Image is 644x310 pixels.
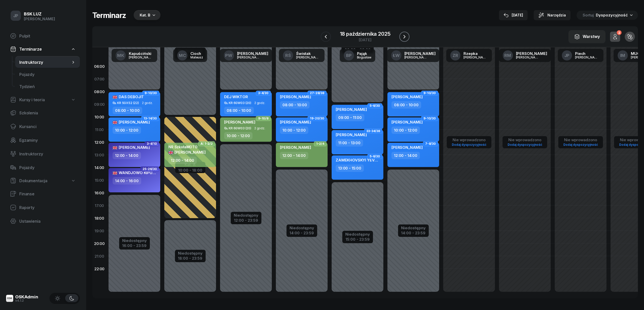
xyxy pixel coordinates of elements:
span: [PERSON_NAME] [113,120,150,125]
a: Tydzień [15,80,80,93]
span: Kursanci [19,124,76,129]
a: PW[PERSON_NAME][PERSON_NAME] [220,49,272,62]
a: RŚŚwistak[PERSON_NAME] [279,49,325,62]
a: RM[PERSON_NAME][PERSON_NAME] [499,49,551,62]
span: Instruktorzy [19,60,71,65]
span: [PERSON_NAME] [168,150,206,155]
div: 08:00 [92,85,106,98]
div: 12:00 - 14:00 [113,152,141,159]
div: [PERSON_NAME] [516,56,540,59]
div: 14:00 [92,161,106,174]
span: RM [504,53,511,58]
span: ZAMEKHOVSKYI YEVHEN [336,158,382,162]
div: [PERSON_NAME] [404,52,436,55]
div: KR 6GW03 (20) [229,127,251,130]
div: Cioch [190,52,203,55]
button: 2 [610,32,620,42]
div: 17:00 [92,199,106,212]
a: Pojazdy [15,68,80,80]
a: BPPająkBogusław [340,49,375,62]
a: Dodaj dyspozycyjność [561,142,600,148]
a: Terminarze [6,44,80,55]
div: 10:00 - 12:00 [224,132,253,139]
span: 13-14/30 [144,118,157,119]
div: 10:00 - 12:00 [391,127,420,134]
span: DEJ WIKTOR [224,94,248,99]
button: Niedostępny15:00 - 23:59 [345,231,370,242]
div: 18:00 - 23:59 [178,255,203,260]
span: [PERSON_NAME] [336,132,367,137]
span: [PERSON_NAME] [391,145,423,150]
img: logo-xs@2x.png [6,295,13,302]
a: Instruktorzy [6,148,80,160]
span: RŚ [285,53,291,58]
div: 10:00 [92,111,106,123]
div: 11:00 [92,123,106,136]
div: BSK LUZ [24,12,55,16]
span: 19-20/30 [310,118,324,119]
div: 08:00 - 10:00 [113,107,142,114]
span: Tydzień [19,84,76,89]
div: Nie wprowadzono [561,138,600,142]
span: Narzędzia [547,12,566,18]
div: 06:00 [92,60,106,73]
a: Dodaj dyspozycyjność [506,142,544,148]
div: Niedostępny [178,251,203,255]
div: Świstak [296,52,320,55]
span: 3-4/10 [147,143,157,144]
span: [PERSON_NAME] [224,120,255,125]
a: Kursanci [6,120,80,133]
span: 3-4/30 [258,93,269,94]
button: Narzędzia [534,10,570,20]
a: MCCiochMateusz [173,49,207,62]
a: Pulpit [6,30,80,42]
a: Ustawienia [6,215,80,227]
span: [PERSON_NAME] [280,145,311,150]
div: Niedostępny [401,226,426,230]
span: ŁW [393,53,400,58]
span: Egzaminy [19,138,76,143]
span: 9-10/8 [258,118,269,119]
div: [PERSON_NAME] [404,56,429,59]
div: [PERSON_NAME] [575,56,599,59]
div: 10:00 - 12:00 [280,127,308,134]
div: OSKAdmin [15,295,38,299]
a: ZRRzepka[PERSON_NAME] [446,49,492,62]
a: JPPiech[PERSON_NAME] [558,49,603,62]
div: 2 [617,30,621,35]
div: 10:00 - 18:00 [178,167,202,172]
div: 11:00 - 13:00 [336,139,363,147]
span: Pulpit [19,34,76,38]
span: Szkolenia [19,111,76,115]
span: A: 1-2/2 [201,143,213,144]
a: Egzaminy [6,134,80,146]
div: 10:00 - 12:00 [113,127,141,134]
span: 5-6/30 [370,156,380,157]
span: Pojazdy [19,165,76,170]
span: [PERSON_NAME] [113,145,150,150]
a: Raporty [6,201,80,214]
div: 09:00 - 11:00 [336,114,364,121]
div: 14:00 - 16:00 [113,177,141,184]
div: Niedostępny [345,232,370,236]
div: [PERSON_NAME] [24,17,55,21]
div: 16:00 - 23:59 [122,242,147,248]
span: [PERSON_NAME] [391,94,423,99]
span: Sortuj [583,13,595,17]
button: [DATE] [499,10,528,20]
span: [PERSON_NAME] [280,94,311,99]
div: Mateusz [190,56,203,59]
button: Nie wprowadzonoDodaj dyspozycyjność [450,137,488,148]
span: Raporty [19,205,76,210]
span: 25-26/30 [142,169,157,170]
div: Nie wprowadzono [506,138,544,142]
div: 07:00 [92,73,106,85]
div: 20:00 [92,237,106,250]
div: 12:00 - 14:00 [168,157,197,164]
div: Nie wprowadzono [450,138,488,142]
span: Pojazdy [19,72,76,77]
div: 16:00 [92,187,106,199]
button: Niedostępny12:00 - 23:59 [234,212,258,223]
a: Finanse [6,188,80,200]
button: Niedostępny16:00 - 23:59 [122,238,147,249]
